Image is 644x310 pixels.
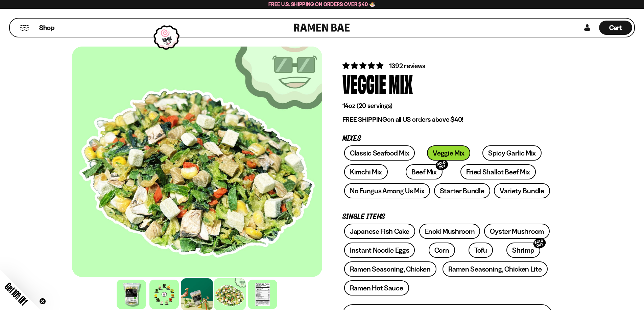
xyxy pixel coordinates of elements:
[268,1,376,7] span: Free U.S. Shipping on Orders over $40 🍜
[494,183,550,198] a: Variety Bundle
[344,164,388,179] a: Kimchi Mix
[344,183,430,198] a: No Fungus Among Us Mix
[39,298,46,305] button: Close teaser
[419,224,480,239] a: Enoki Mushroom
[434,159,449,172] div: SOLD OUT
[609,24,622,32] span: Cart
[3,281,29,307] span: Get 10% Off
[344,243,415,258] a: Instant Noodle Eggs
[39,23,54,32] span: Shop
[342,115,387,123] strong: FREE SHIPPING
[599,19,632,37] a: Cart
[482,145,542,161] a: Spicy Garlic Mix
[434,183,490,198] a: Starter Bundle
[342,214,552,220] p: Single Items
[342,115,552,124] p: on all US orders above $40!
[469,243,493,258] a: Tofu
[389,71,413,96] div: Mix
[342,136,552,142] p: Mixes
[460,164,536,179] a: Fried Shallot Beef Mix
[39,21,54,35] a: Shop
[342,71,386,96] div: Veggie
[484,224,550,239] a: Oyster Mushroom
[389,62,426,70] span: 1392 reviews
[429,243,455,258] a: Corn
[344,145,415,161] a: Classic Seafood Mix
[406,164,443,179] a: Beef MixSOLD OUT
[342,61,385,70] span: 4.76 stars
[443,261,547,277] a: Ramen Seasoning, Chicken Lite
[344,280,409,295] a: Ramen Hot Sauce
[342,102,552,110] p: 14oz (20 servings)
[20,25,29,31] button: Mobile Menu Trigger
[344,224,415,239] a: Japanese Fish Cake
[532,237,547,250] div: SOLD OUT
[506,243,540,258] a: ShrimpSOLD OUT
[344,261,436,277] a: Ramen Seasoning, Chicken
